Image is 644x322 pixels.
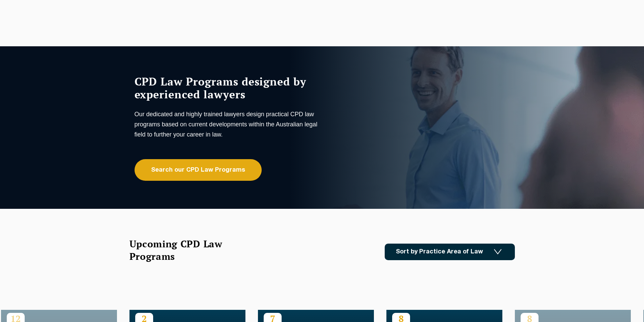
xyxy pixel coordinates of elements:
h1: CPD Law Programs designed by experienced lawyers [135,75,320,101]
a: Sort by Practice Area of Law [385,244,515,260]
img: Icon [494,249,502,255]
h2: Upcoming CPD Law Programs [129,238,239,263]
p: Our dedicated and highly trained lawyers design practical CPD law programs based on current devel... [135,109,320,140]
a: Search our CPD Law Programs [135,159,262,181]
